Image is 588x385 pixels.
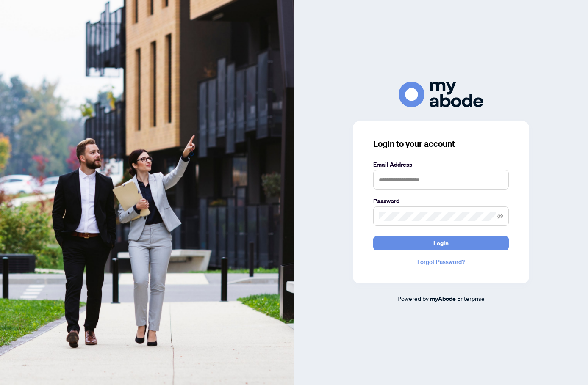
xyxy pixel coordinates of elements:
[430,294,456,303] a: myAbode
[457,294,485,302] span: Enterprise
[399,82,483,107] img: ma-logo
[373,196,509,206] label: Password
[373,160,509,169] label: Email Address
[373,257,509,267] a: Forgot Password?
[433,236,449,250] span: Login
[373,236,509,250] button: Login
[497,213,503,219] span: eye-invisible
[397,294,429,302] span: Powered by
[373,138,509,150] h3: Login to your account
